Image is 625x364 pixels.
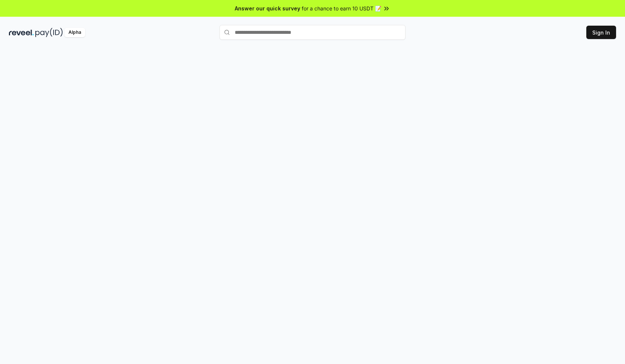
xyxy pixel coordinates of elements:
[9,28,34,37] img: reveel_dark
[235,4,300,12] span: Answer our quick survey
[64,28,85,37] div: Alpha
[586,26,616,39] button: Sign In
[35,28,63,37] img: pay_id
[302,4,381,12] span: for a chance to earn 10 USDT 📝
